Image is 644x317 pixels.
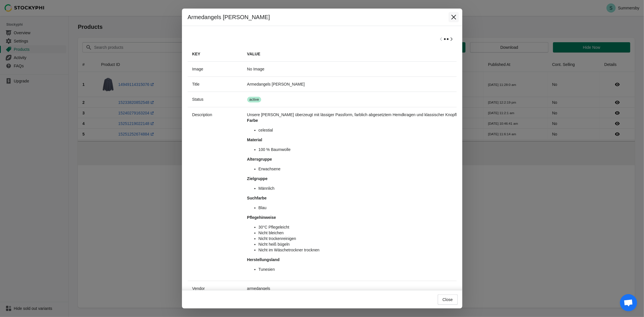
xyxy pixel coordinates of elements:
b: Zielgruppe [247,176,268,181]
b: Altersgruppe [247,157,272,161]
b: Farbe [247,118,258,123]
button: Close [438,294,458,305]
button: Scroll table right one column [446,34,457,44]
b: Pflegehinweise [247,215,276,220]
th: Description [188,107,243,281]
button: Close [449,12,459,22]
span: active [247,97,261,102]
b: Material [247,138,262,142]
th: Status [188,92,243,107]
th: Key [188,47,243,62]
th: Image [188,62,243,76]
b: Suchfarbe [247,196,267,200]
th: Title [188,76,243,92]
h2: Armedangels [PERSON_NAME] [188,13,443,21]
div: Open chat [620,294,637,311]
span: Close [443,297,453,302]
th: Vendor [188,281,243,296]
b: Herstellungsland [247,257,280,262]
